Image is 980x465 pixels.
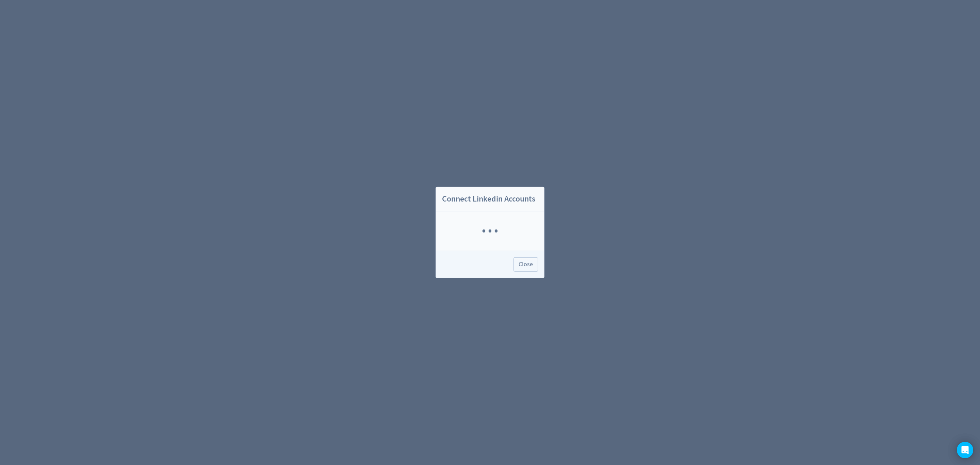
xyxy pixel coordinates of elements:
[436,187,544,211] h2: Connect Linkedin Accounts
[481,214,487,248] span: ·
[519,261,533,268] span: Close
[493,214,499,248] span: ·
[487,214,493,248] span: ·
[513,257,538,272] button: Close
[957,442,973,458] div: Open Intercom Messenger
